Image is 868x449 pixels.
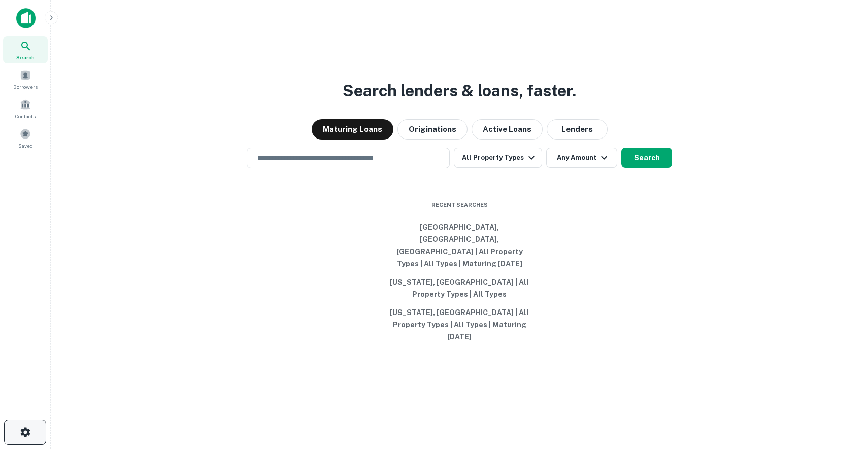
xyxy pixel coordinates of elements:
button: [GEOGRAPHIC_DATA], [GEOGRAPHIC_DATA], [GEOGRAPHIC_DATA] | All Property Types | All Types | Maturi... [383,218,536,273]
span: Contacts [15,112,36,120]
button: Maturing Loans [312,119,393,140]
button: Search [621,148,672,168]
span: Recent Searches [383,201,536,210]
button: Originations [397,119,468,140]
span: Search [16,53,35,61]
iframe: Chat Widget [817,368,868,417]
h3: Search lenders & loans, faster. [343,79,576,103]
img: capitalize-icon.png [16,8,36,28]
button: Lenders [547,119,608,140]
span: Borrowers [13,83,38,91]
span: Saved [18,142,33,150]
button: [US_STATE], [GEOGRAPHIC_DATA] | All Property Types | All Types [383,273,536,303]
button: [US_STATE], [GEOGRAPHIC_DATA] | All Property Types | All Types | Maturing [DATE] [383,303,536,346]
a: Saved [3,124,48,152]
button: Active Loans [472,119,543,140]
a: Borrowers [3,65,48,93]
button: Any Amount [546,148,617,168]
button: All Property Types [454,148,542,168]
a: Contacts [3,95,48,122]
a: Search [3,36,48,63]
